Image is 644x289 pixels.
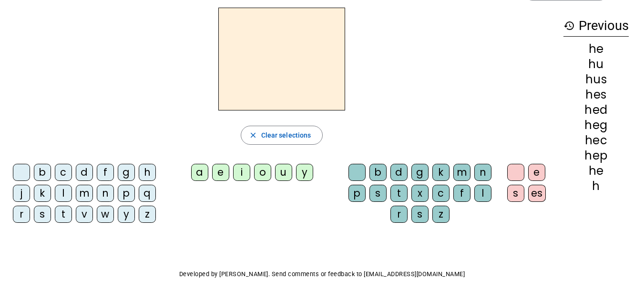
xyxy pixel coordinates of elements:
p: Developed by [PERSON_NAME]. Send comments or feedback to [EMAIL_ADDRESS][DOMAIN_NAME] [8,269,636,280]
mat-icon: history [563,20,575,31]
div: p [118,185,135,202]
div: hes [563,89,629,100]
div: e [528,164,545,181]
div: g [118,164,135,181]
div: e [212,164,229,181]
div: k [432,164,450,181]
div: q [139,185,156,202]
div: z [432,206,450,223]
div: h [563,180,629,192]
div: s [369,185,387,202]
div: c [432,185,450,202]
div: f [453,185,470,202]
div: v [76,206,93,223]
div: y [296,164,313,181]
div: s [411,206,429,223]
div: x [411,185,429,202]
div: l [55,185,72,202]
div: u [275,164,292,181]
div: i [233,164,250,181]
div: d [390,164,408,181]
div: h [139,164,156,181]
div: hu [563,59,629,70]
div: z [139,206,156,223]
button: Clear selections [241,126,323,145]
div: hed [563,104,629,116]
div: t [55,206,72,223]
div: g [411,164,429,181]
div: m [453,164,470,181]
div: m [76,185,93,202]
h3: Previous [563,15,629,37]
div: b [369,164,387,181]
div: r [13,206,30,223]
div: w [97,206,114,223]
div: hus [563,74,629,85]
div: l [474,185,491,202]
div: t [390,185,408,202]
div: y [118,206,135,223]
div: k [34,185,51,202]
div: he [563,43,629,55]
div: hec [563,135,629,146]
div: n [97,185,114,202]
div: heg [563,120,629,131]
div: hep [563,150,629,161]
span: Clear selections [261,130,311,141]
mat-icon: close [249,131,257,140]
div: es [528,185,546,202]
div: o [254,164,271,181]
div: he [563,165,629,177]
div: a [191,164,208,181]
div: r [390,206,408,223]
div: n [474,164,491,181]
div: j [13,185,30,202]
div: s [34,206,51,223]
div: c [55,164,72,181]
div: p [348,185,366,202]
div: f [97,164,114,181]
div: s [507,185,524,202]
div: d [76,164,93,181]
div: b [34,164,51,181]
